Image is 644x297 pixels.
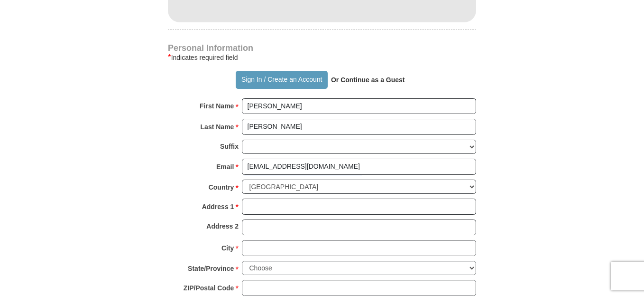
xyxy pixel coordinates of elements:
[216,160,234,173] strong: Email
[188,262,234,275] strong: State/Province
[236,71,327,89] button: Sign In / Create an Account
[220,140,239,153] strong: Suffix
[206,220,239,233] strong: Address 2
[168,52,476,63] div: Indicates required field
[168,44,476,52] h4: Personal Information
[331,76,405,84] strong: Or Continue as a Guest
[202,200,234,213] strong: Address 1
[221,241,234,255] strong: City
[201,120,234,134] strong: Last Name
[209,181,234,194] strong: Country
[184,281,234,295] strong: ZIP/Postal Code
[200,99,234,113] strong: First Name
